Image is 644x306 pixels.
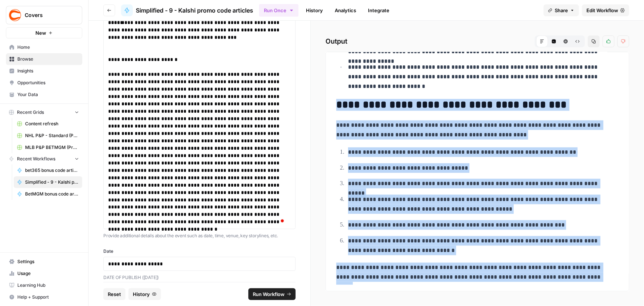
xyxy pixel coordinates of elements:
[103,274,296,281] p: DATE OF PUBLISH ([DATE])
[103,288,125,300] button: Reset
[25,167,79,174] span: bet365 bonus code article
[17,79,79,86] span: Opportunities
[14,176,82,188] a: Simplified - 9 - Kalshi promo code articles
[25,132,79,139] span: NHL P&P - Standard (Production) Grid
[17,156,55,162] span: Recent Workflows
[103,248,296,255] label: Date
[6,268,82,279] a: Usage
[128,288,161,300] button: History
[555,7,568,14] span: Share
[14,118,82,130] a: Content refresh
[25,179,79,186] span: Simplified - 9 - Kalshi promo code articles
[6,291,82,303] button: Help + Support
[6,89,82,101] a: Your Data
[330,4,361,16] a: Analytics
[14,142,82,153] a: MLB P&P BETMGM (Production) Grid (3)
[6,6,82,24] button: Workspace: Covers
[586,7,618,14] span: Edit Workflow
[253,290,285,298] span: Run Workflow
[25,191,79,197] span: BetMGM bonus code article
[25,144,79,151] span: MLB P&P BETMGM (Production) Grid (3)
[302,4,327,16] a: History
[136,6,253,15] span: Simplified - 9 - Kalshi promo code articles
[17,44,79,51] span: Home
[248,288,296,300] button: Run Workflow
[6,41,82,53] a: Home
[8,8,22,22] img: Covers Logo
[544,4,579,16] button: Share
[17,109,44,116] span: Recent Grids
[6,279,82,291] a: Learning Hub
[582,4,629,16] a: Edit Workflow
[103,232,296,239] p: Provide additional details about the event such as date, time, venue, key storylines, etc.
[6,77,82,89] a: Opportunities
[17,91,79,98] span: Your Data
[17,294,79,300] span: Help + Support
[6,53,82,65] a: Browse
[17,56,79,62] span: Browse
[108,290,121,298] span: Reset
[35,29,46,37] span: New
[14,164,82,176] a: bet365 bonus code article
[14,130,82,142] a: NHL P&P - Standard (Production) Grid
[133,290,150,298] span: History
[326,35,629,47] h2: Output
[6,256,82,268] a: Settings
[14,188,82,200] a: BetMGM bonus code article
[6,153,82,164] button: Recent Workflows
[25,11,69,19] span: Covers
[17,68,79,74] span: Insights
[6,65,82,77] a: Insights
[17,258,79,265] span: Settings
[121,4,253,16] a: Simplified - 9 - Kalshi promo code articles
[6,27,82,38] button: New
[17,282,79,289] span: Learning Hub
[25,120,79,127] span: Content refresh
[6,107,82,118] button: Recent Grids
[364,4,394,16] a: Integrate
[17,270,79,277] span: Usage
[259,4,299,17] button: Run Once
